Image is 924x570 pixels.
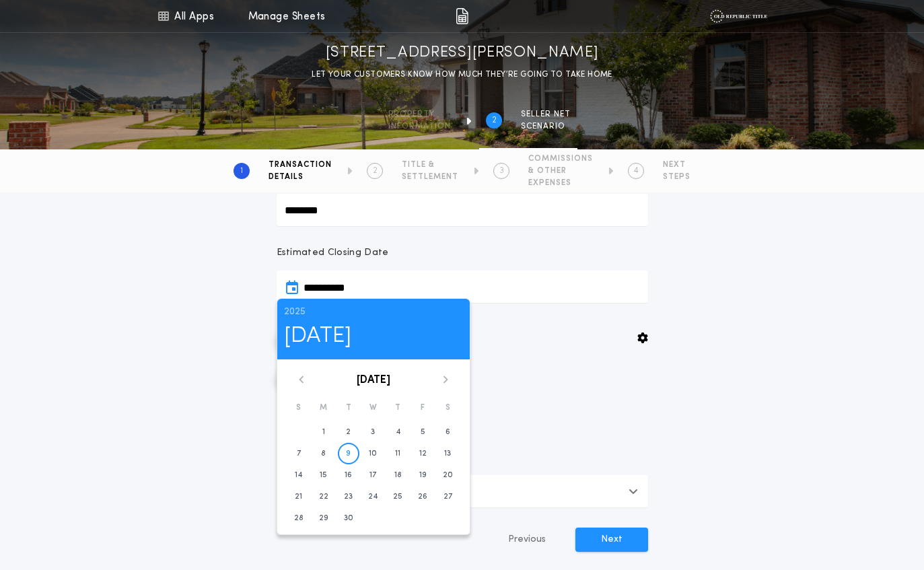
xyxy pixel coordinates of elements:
time: 16 [345,470,352,480]
div: T [336,400,361,416]
time: 29 [319,513,328,524]
button: 3 [362,421,384,443]
span: DETAILS [269,172,332,182]
time: 28 [294,513,304,524]
button: 18 [387,464,408,486]
h2: 2 [492,115,497,126]
img: img [456,8,468,24]
time: 10 [369,448,377,459]
time: 7 [297,448,301,459]
time: 5 [421,427,425,437]
time: 3 [371,427,375,437]
button: 22 [313,486,334,507]
h2: 2 [373,166,378,176]
time: 25 [393,491,402,502]
time: 22 [319,491,328,502]
div: S [435,400,460,416]
time: 14 [295,470,302,480]
time: 18 [394,470,402,480]
h1: [STREET_ADDRESS][PERSON_NAME] [326,42,599,64]
time: 2 [346,427,351,437]
span: & OTHER [528,166,593,176]
button: 1 [313,421,334,443]
button: 30 [338,507,359,529]
time: 30 [344,513,353,524]
span: TRANSACTION [269,159,332,170]
time: 23 [344,491,353,502]
button: 19 [412,464,433,486]
time: 20 [443,470,453,480]
button: 17 [362,464,384,486]
p: 2025 [284,306,463,319]
span: TITLE & [402,159,458,170]
time: 13 [444,448,451,459]
button: 16 [338,464,359,486]
img: vs-icon [710,9,767,23]
time: 9 [346,448,351,459]
span: STEPS [663,172,690,182]
div: F [411,400,435,416]
p: LET YOUR CUSTOMERS KNOW HOW MUCH THEY’RE GOING TO TAKE HOME [312,68,612,81]
button: 6 [437,421,458,443]
span: NEXT [663,159,690,170]
time: 21 [295,491,302,502]
p: Estimated Closing Date [277,246,648,260]
h1: [DATE] [284,319,463,353]
button: 15 [313,464,334,486]
div: W [361,400,386,416]
button: Next [575,528,648,552]
button: 26 [412,486,433,507]
button: 20 [437,464,458,486]
time: 19 [419,470,427,480]
button: 10 [362,443,384,464]
h2: 3 [499,166,504,176]
time: 1 [322,427,325,437]
button: 24 [362,486,384,507]
button: 14 [288,464,310,486]
span: Property [388,109,451,120]
span: SETTLEMENT [402,172,458,182]
time: 27 [443,491,452,502]
input: Existing Loan Payoff [277,194,648,226]
button: 12 [412,443,433,464]
button: 21 [288,486,310,507]
h2: 1 [240,166,243,176]
button: 5 [412,421,433,443]
button: 23 [338,486,359,507]
time: 8 [321,448,326,459]
time: 11 [395,448,400,459]
span: EXPENSES [528,178,593,188]
span: SELLER NET [521,109,571,120]
button: 27 [437,486,458,507]
time: 12 [419,448,427,459]
button: 2 [338,421,359,443]
h2: 4 [634,166,639,176]
button: 7 [288,443,310,464]
button: 28 [288,507,310,529]
button: 29 [313,507,334,529]
button: 25 [387,486,408,507]
div: S [287,400,312,416]
div: T [386,400,411,416]
time: 15 [320,470,327,480]
time: 26 [418,491,427,502]
div: M [311,400,336,416]
button: 8 [313,443,334,464]
button: 4 [387,421,408,443]
time: 4 [396,427,400,437]
time: 6 [446,427,450,437]
button: [DATE] [357,372,390,388]
time: 24 [368,491,378,502]
button: 11 [387,443,408,464]
button: Previous [481,528,573,552]
span: SCENARIO [521,121,571,132]
span: information [388,121,451,132]
button: 13 [437,443,458,464]
button: 9 [338,443,359,464]
span: COMMISSIONS [528,153,593,164]
time: 17 [369,470,376,480]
